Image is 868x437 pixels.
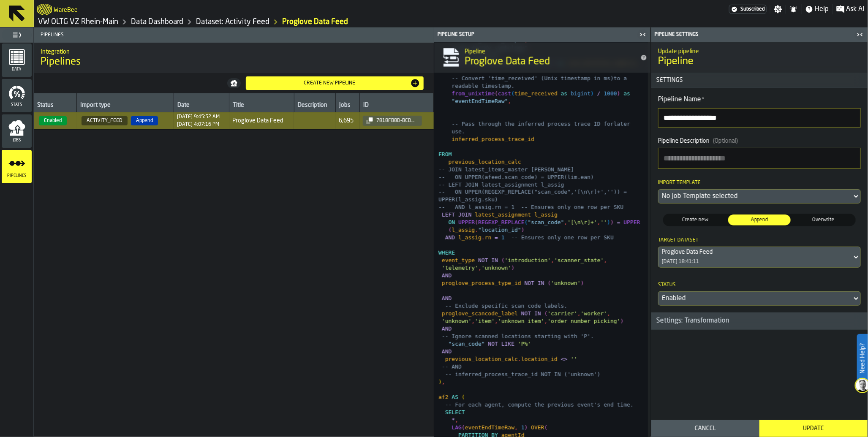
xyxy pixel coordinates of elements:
[713,138,738,144] span: (Optional)
[610,219,614,225] span: )
[794,216,853,224] span: Overwrite
[442,257,475,263] span: event_type
[637,30,649,40] label: button-toggle-Close me
[666,216,725,224] span: Create new
[604,204,623,210] span: er SKU
[80,102,170,110] div: Import type
[462,424,465,431] span: (
[37,17,451,27] nav: Breadcrumb
[508,98,511,104] span: ,
[571,356,577,362] span: ''
[623,219,640,225] span: UPPER
[2,29,32,41] label: button-toggle-Toggle Full Menu
[514,424,518,431] span: ,
[792,214,855,225] div: thumb
[452,75,614,81] span: -- Convert 'time_received' (Unix timestamp in ms)
[792,214,856,226] label: button-switch-multi-Overwrite
[442,333,594,339] span: -- Ignore scanned locations starting with 'P'.
[525,280,534,286] span: NOT
[662,191,849,201] div: DropdownMenuValue-
[554,257,604,263] span: 'scanner_state'
[442,295,452,301] span: AND
[581,280,584,286] span: )
[663,214,727,226] label: button-switch-multi-Create new
[651,73,868,88] button: button-
[434,42,650,73] div: title-Proglove Data Feed
[2,43,32,77] li: menu Data
[2,103,32,107] span: Stats
[561,356,568,362] span: <>
[438,379,442,385] span: )
[514,90,558,96] span: time_received
[658,281,861,306] div: StatusDropdownMenuValue-true
[581,310,607,317] span: 'worker'
[740,6,765,12] span: Subscribed
[498,318,544,324] span: 'unknown item'
[452,136,534,142] span: inferred_process_trace_id
[658,179,861,189] div: Import Template
[604,189,627,195] span: ,'')) =
[518,341,531,347] span: 'P%'
[177,122,220,128] div: Updated at
[438,204,604,210] span: -- AND l_assig.rn = 1 -- Ensures only one row p
[41,55,81,69] span: Pipelines
[597,90,601,96] span: /
[282,17,348,27] div: Proglove Data Feed
[498,90,511,96] span: cast
[475,318,495,324] span: 'item'
[442,272,452,279] span: AND
[501,234,505,241] span: 1
[442,348,452,355] span: AND
[547,310,577,317] span: 'carrier'
[614,120,630,127] span: later
[488,341,498,347] span: NOT
[614,75,627,81] span: to a
[2,138,32,143] span: Jobs
[438,394,448,400] span: af2
[610,402,634,408] span: d time.
[544,424,547,431] span: (
[544,310,547,317] span: (
[82,116,128,125] span: ACTIVITY_FEED
[438,181,564,187] span: -- LEFT JOIN latest_assignment l_assig
[662,293,849,304] div: DropdownMenuValue-true
[438,196,498,203] span: UPPER(l_assig.sku)
[445,402,610,408] span: -- For each agent, compute the previous event's en
[445,303,568,309] span: -- Exclude specific scan code labels.
[233,117,291,124] span: Proglove Data Feed
[2,174,32,178] span: Pipelines
[802,4,833,14] label: button-toggle-Help
[452,394,458,400] span: AS
[730,216,789,224] span: Append
[658,281,861,291] div: Status
[438,151,452,157] span: FROM
[196,17,269,27] a: link-to-/wh/i/44979e6c-6f66-405e-9874-c1e29f02a54a/data/activity
[702,97,705,103] span: Required
[37,32,434,38] span: Pipelines
[571,90,590,96] span: bigint
[658,46,861,55] h2: Sub Title
[482,234,485,241] span: .
[448,341,484,347] span: "scan_code"
[653,77,866,84] span: Settings
[452,98,508,104] span: "eventEndTimeRaw"
[438,250,455,256] span: WHERE
[54,5,78,14] h2: Sub Title
[551,257,554,263] span: ,
[658,179,861,204] div: Import TemplateDropdownMenuValue-
[339,117,354,124] div: 6,695
[442,212,455,218] span: LEFT
[442,364,462,370] span: -- AND
[452,120,614,127] span: -- Pass through the inferred process trace ID for
[728,214,791,225] div: thumb
[452,82,514,89] span: readable timestamp.
[442,310,518,317] span: proglove_scancode_label
[363,102,430,110] div: ID
[658,55,694,68] span: Pipeline
[551,280,580,286] span: 'unknown'
[2,79,32,113] li: menu Stats
[833,4,868,14] label: button-toggle-Ask AI
[339,102,356,110] div: Jobs
[607,310,610,317] span: ,
[2,114,32,148] li: menu Jobs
